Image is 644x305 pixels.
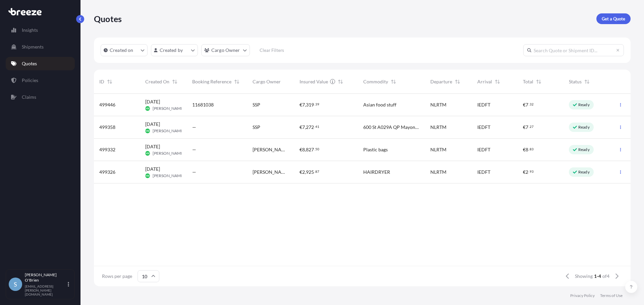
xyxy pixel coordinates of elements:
span: 600 St A029A QP Mayonnaise 450g 20/450g Kewpie JPN [DATE] 0 % 3,30 1.980,00 Japanese mayonnaise 9... [363,124,420,131]
span: Status [569,78,582,85]
a: Claims [6,90,75,104]
p: Ready [578,169,590,175]
p: Terms of Use [600,293,623,298]
p: Created on [110,47,133,54]
span: Plastic bags [363,146,388,153]
p: Quotes [22,60,37,67]
span: Total [523,78,533,85]
p: [PERSON_NAME] O'Brien [25,272,66,283]
span: SSP [253,124,260,131]
span: NLRTM [430,169,446,175]
span: — [192,169,196,175]
span: € [300,170,302,174]
span: 499446 [99,101,115,108]
span: 7 [302,102,305,107]
span: IEDFT [477,124,490,131]
p: Policies [22,77,38,84]
span: [PERSON_NAME] [153,106,184,111]
button: createdBy Filter options [151,44,198,56]
span: HAIRDRYER [363,169,390,175]
p: Quotes [94,13,122,24]
p: Claims [22,94,36,100]
p: Shipments [22,44,44,50]
span: . [314,103,315,105]
p: Created by [160,47,183,54]
span: € [300,102,302,107]
span: 32 [530,103,534,105]
span: 8 [302,147,305,152]
span: 7 [526,125,528,130]
span: 2 [302,170,305,174]
span: 39 [315,103,319,105]
a: Privacy Policy [570,293,595,298]
span: Insured Value [300,78,328,85]
span: Commodity [363,78,388,85]
span: 27 [530,126,534,128]
span: 925 [306,170,314,174]
span: Departure [430,78,452,85]
span: S [14,281,17,288]
span: Created On [145,78,169,85]
button: Sort [493,78,501,86]
span: 50 [315,148,319,150]
span: 87 [315,170,319,173]
span: 319 [306,102,314,107]
a: Policies [6,74,75,87]
button: Sort [171,78,179,86]
span: € [523,170,526,174]
span: Booking Reference [192,78,231,85]
span: SSP [253,101,260,108]
span: Arrival [477,78,492,85]
p: Get a Quote [602,15,625,22]
span: IEDFT [477,101,490,108]
a: Get a Quote [596,13,631,24]
span: € [523,102,526,107]
p: Clear Filters [260,47,284,54]
span: IEDFT [477,146,490,153]
span: 499358 [99,124,115,131]
button: Sort [453,78,462,86]
button: Sort [233,78,241,86]
span: . [529,126,529,128]
span: [DATE] [145,121,160,128]
span: Showing [575,273,593,280]
button: Clear Filters [253,45,291,56]
span: , [305,170,306,174]
span: . [529,148,529,150]
a: Quotes [6,57,75,70]
span: MK [146,150,150,157]
span: — [192,124,196,131]
span: . [314,126,315,128]
p: Ready [578,125,590,130]
span: [PERSON_NAME] [153,173,184,178]
span: 83 [530,148,534,150]
span: € [300,147,302,152]
span: Rows per page [102,273,132,280]
span: [DATE] [145,98,160,105]
span: NLRTM [430,124,446,131]
span: 7 [526,102,528,107]
a: Insights [6,23,75,37]
span: 499326 [99,169,115,175]
input: Search Quote or Shipment ID... [523,44,624,56]
span: MK [146,128,150,134]
span: 8 [526,147,528,152]
span: . [529,170,529,173]
a: Shipments [6,40,75,54]
button: Sort [389,78,397,86]
span: NLRTM [430,146,446,153]
p: Ready [578,147,590,152]
span: — [192,146,196,153]
span: [DATE] [145,143,160,150]
button: Sort [583,78,591,86]
span: 499332 [99,146,115,153]
span: 827 [306,147,314,152]
button: Sort [336,78,344,86]
span: IEDFT [477,169,490,175]
span: 7 [302,125,305,130]
span: 272 [306,125,314,130]
span: ID [99,78,104,85]
span: € [523,147,526,152]
span: € [300,125,302,130]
